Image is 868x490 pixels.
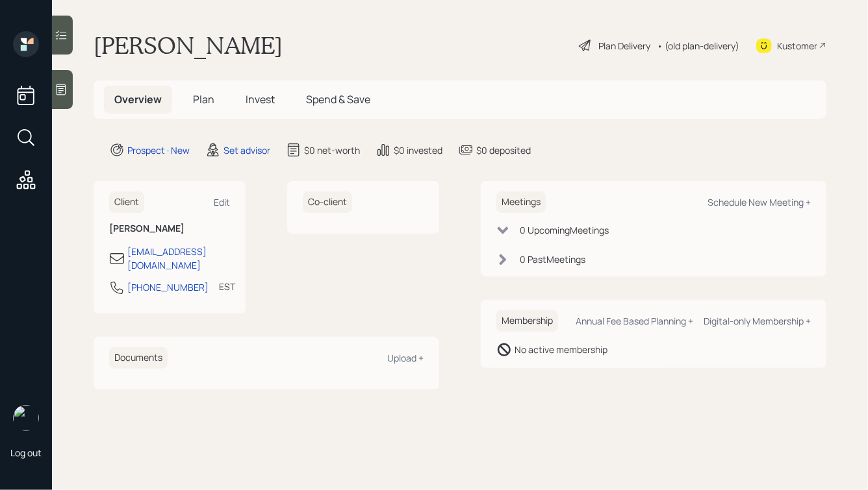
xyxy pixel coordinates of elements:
div: $0 net-worth [304,143,360,157]
span: Overview [114,92,162,106]
div: Kustomer [777,39,817,53]
div: No active membership [515,343,607,356]
div: $0 invested [394,143,442,157]
div: Digital-only Membership + [704,315,811,327]
div: 0 Upcoming Meeting s [520,223,609,237]
div: 0 Past Meeting s [520,252,585,266]
h6: Client [109,191,144,213]
h6: Documents [109,347,168,369]
img: hunter_neumayer.jpg [13,405,39,431]
span: Plan [193,92,214,106]
div: Log out [10,447,42,459]
div: • (old plan-delivery) [657,39,739,53]
div: Set advisor [223,143,270,157]
span: Invest [246,92,275,106]
h1: [PERSON_NAME] [94,31,283,60]
div: Plan Delivery [598,39,650,53]
div: $0 deposited [476,143,531,157]
h6: Membership [496,310,558,332]
div: Prospect · New [127,143,190,157]
h6: [PERSON_NAME] [109,223,230,234]
div: Annual Fee Based Planning + [576,315,693,327]
div: Schedule New Meeting + [708,196,811,208]
h6: Co-client [303,191,352,213]
div: EST [219,280,235,293]
div: Upload + [387,352,424,364]
div: Edit [214,196,230,208]
div: [EMAIL_ADDRESS][DOMAIN_NAME] [127,245,230,272]
h6: Meetings [496,191,546,213]
div: [PHONE_NUMBER] [127,280,209,294]
span: Spend & Save [306,92,370,106]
